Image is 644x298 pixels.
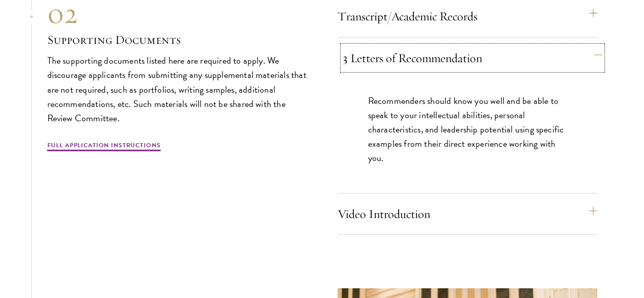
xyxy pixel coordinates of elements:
h3: Supporting Documents [47,31,307,48]
p: Recommenders should know you well and be able to speak to your intellectual abilities, personal c... [368,94,567,165]
a: Full Application Instructions [47,141,161,153]
button: 3 Letters of Recommendation [343,46,602,70]
button: Video Introduction [338,202,597,226]
p: The supporting documents listed here are required to apply. We discourage applicants from submitt... [47,53,307,125]
button: Transcript/Academic Records [338,4,597,29]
